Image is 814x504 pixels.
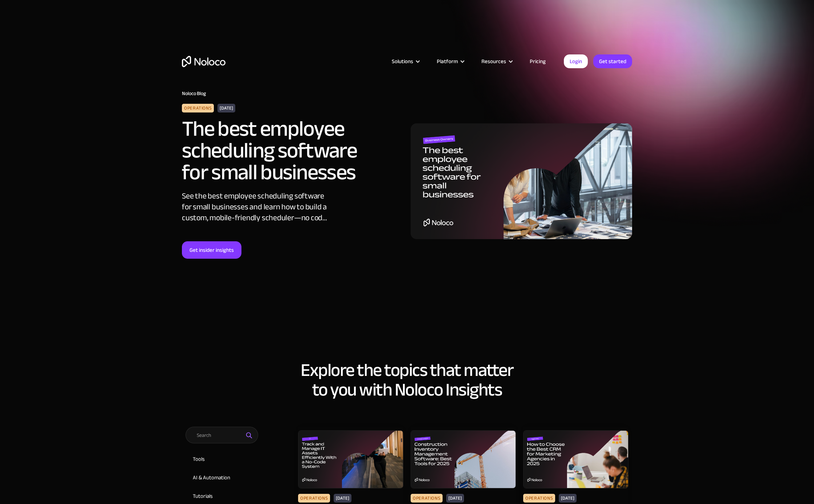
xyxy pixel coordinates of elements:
img: How to Choose the Best CRM for Marketing Agencies in 2025 [523,430,628,488]
div: Operations [298,494,330,503]
div: Operations [411,494,443,503]
div: Operations [523,494,555,503]
div: Platform [437,57,458,66]
input: Search [186,427,258,443]
img: The best employee scheduling software for small businesses [411,123,632,239]
a: Pricing [521,57,555,66]
a: Get insider insights [182,241,241,259]
div: Solutions [383,57,428,66]
div: Solutions [392,57,413,66]
div: Operations [182,104,214,112]
div: [DATE] [446,494,464,503]
a: Login [564,54,588,68]
h2: Explore the topics that matter to you with Noloco Insights [182,360,632,399]
div: [DATE] [559,494,577,503]
div: See the best employee scheduling software for small businesses and learn how to build a custom, m... [182,190,331,223]
div: Resources [481,57,506,66]
div: [DATE] [217,104,235,112]
div: Platform [428,57,472,66]
a: Get started [593,54,632,68]
img: Construction Inventory Management Software: Best Tools for 2025 [411,430,516,488]
img: Track and Manage IT Assets Efficiently With a No-Code System [298,430,403,488]
div: [DATE] [334,494,351,503]
div: Resources [472,57,521,66]
a: home [182,56,225,67]
h2: The best employee scheduling software for small businesses [182,118,382,183]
